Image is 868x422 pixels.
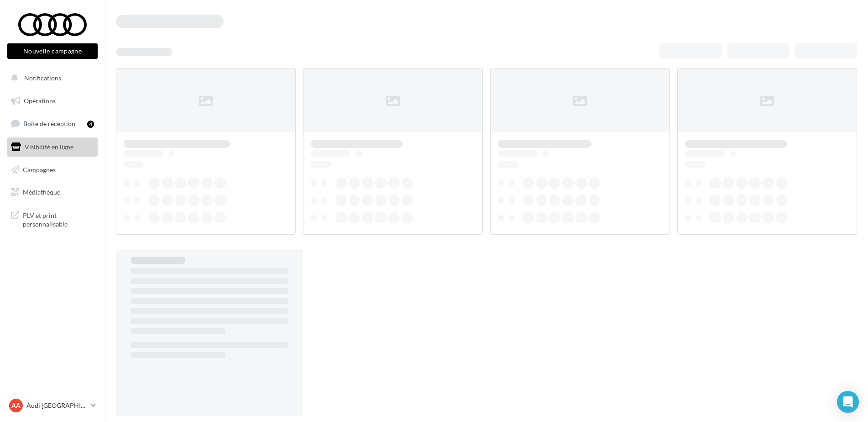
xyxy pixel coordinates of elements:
span: Notifications [24,74,61,82]
span: Opérations [24,97,56,105]
button: Notifications [5,69,96,88]
button: Nouvelle campagne [7,43,98,59]
a: Médiathèque [5,183,99,202]
a: Visibilité en ligne [5,137,99,157]
a: AA Audi [GEOGRAPHIC_DATA] [7,397,98,414]
div: Open Intercom Messenger [837,391,859,413]
span: Visibilité en ligne [25,143,73,151]
span: AA [11,401,21,410]
a: Boîte de réception4 [5,114,99,133]
a: PLV et print personnalisable [5,206,99,232]
span: PLV et print personnalisable [23,209,94,229]
p: Audi [GEOGRAPHIC_DATA] [26,401,87,410]
span: Boîte de réception [23,120,75,127]
a: Opérations [5,91,99,111]
span: Médiathèque [23,188,60,196]
a: Campagnes [5,160,99,179]
div: 4 [87,121,94,128]
span: Campagnes [23,165,56,173]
